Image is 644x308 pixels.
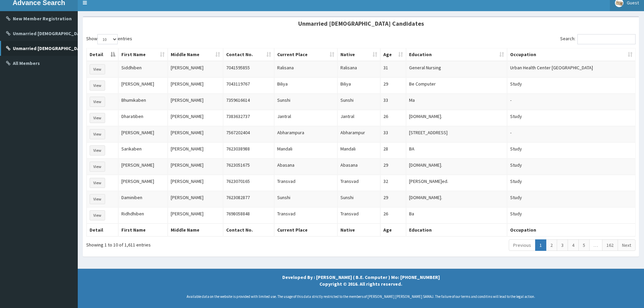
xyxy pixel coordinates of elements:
td: Sarikaben [118,142,168,159]
b: Unmarried [DEMOGRAPHIC_DATA] Candidate [13,30,111,37]
b: New Member Registration [13,16,72,22]
td: Jantral [337,110,380,126]
td: Ralisana [274,61,337,77]
p: Available data on the website is provided with limited use. The usage of this data strictly restr... [83,294,639,300]
td: 29 [380,77,406,94]
td: 7041595855 [223,61,274,77]
td: [PERSON_NAME] [168,126,223,142]
th: Detail: activate to sort column descending [87,48,118,61]
a: Next [618,239,636,251]
td: Study [507,110,635,126]
td: Study [507,191,635,207]
th: Age: activate to sort column ascending [380,48,406,61]
label: Show entries [86,34,132,44]
td: 33 [380,126,406,142]
a: … [589,239,602,251]
td: Biliya [337,77,380,94]
td: [PERSON_NAME] [168,175,223,191]
td: Study [507,77,635,94]
td: 26 [380,110,406,126]
td: 7043119767 [223,77,274,94]
th: First Name [118,223,168,236]
td: [PERSON_NAME] [118,175,168,191]
th: Contact No.: activate to sort column ascending [223,48,274,61]
td: 32 [380,175,406,191]
td: [PERSON_NAME] [118,126,168,142]
td: Abharampur [337,126,380,142]
td: Sunshi [337,94,380,110]
td: Sunshi [337,191,380,207]
td: [PERSON_NAME] [168,94,223,110]
th: Education: activate to sort column ascending [406,48,507,61]
td: Ma [406,94,507,110]
button: View [90,178,105,188]
td: Sunshi [274,94,337,110]
td: 7623082877 [223,191,274,207]
td: Siddhiben [118,61,168,77]
td: 7359616614 [223,94,274,110]
b: All Members [13,60,40,66]
td: Be Computer [406,77,507,94]
td: Dharatiben [118,110,168,126]
a: 1 [535,239,546,251]
button: View [90,145,105,156]
b: Unmarried [DEMOGRAPHIC_DATA] Candidate [13,45,111,51]
td: BA [406,142,507,159]
td: [DOMAIN_NAME]. [406,110,507,126]
button: View [90,162,105,172]
td: Ralisana [337,61,380,77]
td: Abharampura [274,126,337,142]
td: 33 [380,94,406,110]
td: [PERSON_NAME] [168,207,223,223]
b: Unmarried [DEMOGRAPHIC_DATA] Candidates [298,20,424,27]
a: 4 [568,239,579,251]
button: View [90,129,105,139]
td: Transvad [274,175,337,191]
th: Occupation: activate to sort column ascending [507,48,635,61]
div: Showing 1 to 10 of 1,611 entries [86,239,309,248]
td: Transvad [337,175,380,191]
td: 7623051675 [223,159,274,175]
button: View [90,194,105,204]
td: [PERSON_NAME] [168,159,223,175]
td: Study [507,207,635,223]
td: Urban Health Center [GEOGRAPHIC_DATA] [507,61,635,77]
th: Current Place [274,223,337,236]
td: Transvad [337,207,380,223]
td: Daminiben [118,191,168,207]
td: Jantral [274,110,337,126]
td: [DOMAIN_NAME]. [406,191,507,207]
td: Sunshi [274,191,337,207]
button: View [90,210,105,220]
select: Showentries [97,34,118,44]
button: View [90,64,105,74]
a: 2 [546,239,557,251]
th: Occupation [507,223,635,236]
label: Search: [560,34,636,44]
td: [PERSON_NAME] [168,110,223,126]
td: 7623038988 [223,142,274,159]
td: - [507,94,635,110]
td: 28 [380,142,406,159]
td: Study [507,175,635,191]
td: General Nursing [406,61,507,77]
td: 7567202404 [223,126,274,142]
td: - [507,126,635,142]
th: Age [380,223,406,236]
a: 5 [578,239,590,251]
td: 7383632737 [223,110,274,126]
td: 26 [380,207,406,223]
td: [PERSON_NAME]ed. [406,175,507,191]
td: Biliya [274,77,337,94]
strong: Developed By : [PERSON_NAME] ( B.E. Computer ) Mo: [PHONE_NUMBER] Copyright © 2016. All rights re... [282,274,440,287]
input: Search: [577,34,636,44]
button: View [90,113,105,123]
button: View [90,97,105,107]
td: 29 [380,191,406,207]
td: Study [507,159,635,175]
a: Previous [509,239,535,251]
button: View [90,80,105,91]
td: Bhumikaben [118,94,168,110]
td: 29 [380,159,406,175]
th: Middle Name [168,223,223,236]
